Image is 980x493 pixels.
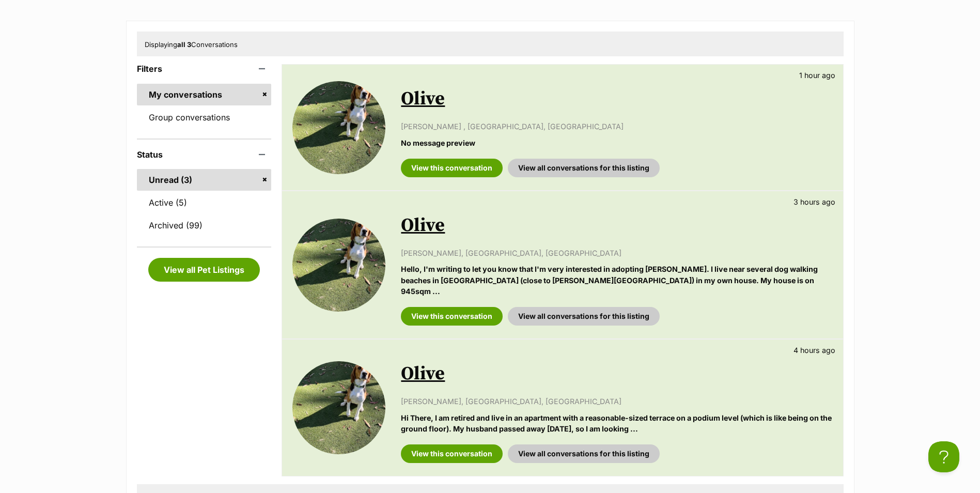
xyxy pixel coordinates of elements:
[145,40,238,49] span: Displaying Conversations
[401,159,503,177] a: View this conversation
[794,196,835,207] p: 3 hours ago
[401,396,832,407] p: [PERSON_NAME], [GEOGRAPHIC_DATA], [GEOGRAPHIC_DATA]
[401,137,832,148] p: No message preview
[148,258,260,282] a: View all Pet Listings
[928,441,959,472] iframe: Help Scout Beacon - Open
[401,264,832,297] p: Hello, I'm writing to let you know that I'm very interested in adopting [PERSON_NAME]. I live nea...
[137,84,272,105] a: My conversations
[508,307,660,326] a: View all conversations for this listing
[137,192,272,213] a: Active (5)
[401,87,445,111] a: Olive
[137,150,272,159] header: Status
[292,361,385,454] img: Olive
[401,412,832,435] p: Hi There, I am retired and live in an apartment with a reasonable-sized terrace on a podium level...
[177,40,191,49] strong: all 3
[799,70,835,81] p: 1 hour ago
[401,307,503,326] a: View this conversation
[292,219,385,312] img: Olive
[401,121,832,132] p: [PERSON_NAME] , [GEOGRAPHIC_DATA], [GEOGRAPHIC_DATA]
[508,159,660,177] a: View all conversations for this listing
[401,444,503,463] a: View this conversation
[508,444,660,463] a: View all conversations for this listing
[401,248,832,258] p: [PERSON_NAME], [GEOGRAPHIC_DATA], [GEOGRAPHIC_DATA]
[401,362,445,386] a: Olive
[137,64,272,73] header: Filters
[137,169,272,191] a: Unread (3)
[401,214,445,237] a: Olive
[137,214,272,236] a: Archived (99)
[794,345,835,356] p: 4 hours ago
[137,106,272,128] a: Group conversations
[292,81,385,174] img: Olive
